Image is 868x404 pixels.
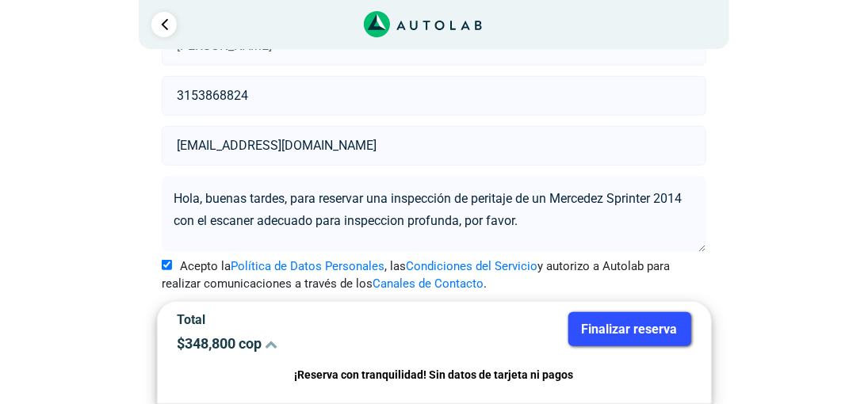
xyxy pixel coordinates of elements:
input: Correo electrónico [162,126,706,166]
input: Celular [162,76,706,116]
a: Canales de Contacto [373,276,484,291]
button: Finalizar reserva [568,312,691,346]
label: Acepto la , las y autorizo a Autolab para realizar comunicaciones a través de los . [162,257,706,293]
a: Link al sitio de autolab [364,16,482,31]
p: Total [178,312,423,327]
a: Condiciones del Servicio [406,259,537,273]
input: Acepto laPolítica de Datos Personales, lasCondiciones del Servicioy autorizo a Autolab para reali... [162,260,172,270]
p: $ 348,800 cop [178,335,423,352]
a: Ir al paso anterior [151,12,177,37]
a: Política de Datos Personales [231,259,384,273]
p: ¡Reserva con tranquilidad! Sin datos de tarjeta ni pagos [178,366,691,384]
